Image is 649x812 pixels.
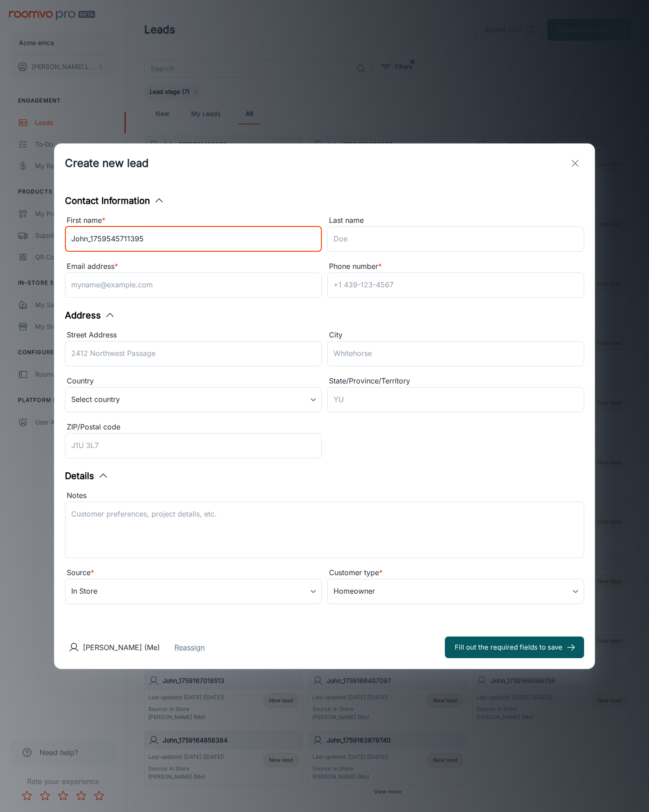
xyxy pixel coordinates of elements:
input: Whitehorse [327,341,584,366]
input: +1 439-123-4567 [327,272,584,298]
button: exit [566,154,584,172]
input: Doe [327,226,584,252]
button: Fill out the required fields to save [445,637,584,658]
div: Homeowner [327,579,584,604]
div: In Store [65,579,322,604]
div: Last name [327,215,584,226]
div: Country [65,375,322,387]
div: Street Address [65,329,322,341]
p: [PERSON_NAME] (Me) [83,642,160,653]
button: Contact Information [65,194,165,208]
button: Address [65,309,115,322]
div: Customer type [327,567,584,579]
input: 2412 Northwest Passage [65,341,322,366]
button: Details [65,469,109,483]
input: John [65,226,322,252]
div: Source [65,567,322,579]
div: ZIP/Postal code [65,421,322,433]
div: City [327,329,584,341]
div: Notes [65,490,584,502]
div: Email address [65,261,322,272]
div: Phone number [327,261,584,272]
div: State/Province/Territory [327,375,584,387]
h1: Create new lead [65,155,149,171]
div: First name [65,215,322,226]
div: Select country [65,387,322,412]
input: YU [327,387,584,412]
input: J1U 3L7 [65,433,322,458]
button: Reassign [174,642,205,653]
input: myname@example.com [65,272,322,298]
